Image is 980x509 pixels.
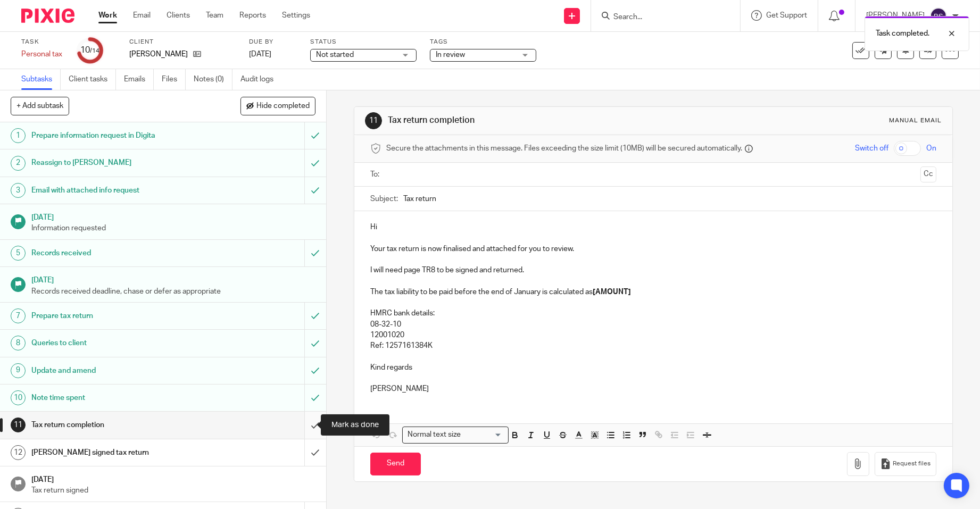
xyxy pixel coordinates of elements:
div: 10 [80,44,99,56]
button: Request files [875,452,936,476]
div: Personal tax [21,49,64,60]
a: Emails [124,69,154,90]
h1: Prepare information request in Digita [31,128,206,144]
p: Kind regards [370,362,936,373]
a: Team [206,10,223,21]
span: Normal text size [405,429,463,440]
a: Files [162,69,186,90]
div: 5 [11,246,26,261]
label: Task [21,38,64,46]
p: [PERSON_NAME] [129,49,188,60]
h1: Prepare tax return [31,308,206,324]
div: 8 [11,336,26,351]
p: [PERSON_NAME] [370,383,936,394]
div: 2 [11,156,26,171]
button: Cc [920,166,936,182]
a: Clients [167,10,190,21]
label: Tags [430,38,536,46]
input: Send [370,453,421,475]
span: Secure the attachments in this message. Files exceeding the size limit (10MB) will be secured aut... [386,143,742,154]
h1: [DATE] [31,210,315,223]
a: Subtasks [21,69,61,90]
a: Client tasks [69,69,116,90]
a: Email [133,10,151,21]
a: Settings [282,10,310,21]
div: 9 [11,363,26,378]
input: Search for option [464,429,502,440]
img: svg%3E [930,7,947,24]
label: Status [310,38,417,46]
label: Client [129,38,236,46]
span: [DATE] [249,51,271,58]
p: Your tax return is now finalised and attached for you to review. I will need page TR8 to be signe... [370,232,936,351]
div: 1 [11,128,26,143]
span: Switch off [855,143,888,154]
h1: [DATE] [31,472,315,485]
a: Work [98,10,117,21]
h1: Records received [31,245,206,261]
span: Request files [893,460,931,468]
a: Notes (0) [194,69,232,90]
div: Search for option [402,427,509,443]
p: Hi [370,222,936,232]
label: Due by [249,38,297,46]
small: /14 [90,48,99,54]
h1: [DATE] [31,272,315,286]
div: 12 [11,445,26,460]
span: On [926,143,936,154]
button: + Add subtask [11,97,69,115]
span: Not started [316,51,354,59]
h1: Email with attached info request [31,182,206,198]
div: 10 [11,390,26,405]
label: Subject: [370,194,398,204]
p: Information requested [31,223,315,233]
h1: Note time spent [31,390,206,406]
div: 3 [11,183,26,198]
span: Hide completed [256,102,310,111]
span: In review [436,51,465,59]
h1: Tax return completion [388,115,676,126]
strong: [AMOUNT] [593,288,631,296]
h1: Update and amend [31,363,206,379]
div: 11 [365,112,382,129]
a: Reports [239,10,266,21]
a: Audit logs [240,69,281,90]
label: To: [370,169,382,180]
div: Manual email [889,116,942,125]
h1: Queries to client [31,335,206,351]
h1: [PERSON_NAME] signed tax return [31,445,206,461]
h1: Tax return completion [31,417,206,433]
h1: Reassign to [PERSON_NAME] [31,155,206,171]
p: Tax return signed [31,485,315,496]
div: 11 [11,418,26,432]
button: Hide completed [240,97,315,115]
div: 7 [11,308,26,323]
p: Task completed. [876,28,929,39]
p: Records received deadline, chase or defer as appropriate [31,286,315,297]
img: Pixie [21,9,74,23]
